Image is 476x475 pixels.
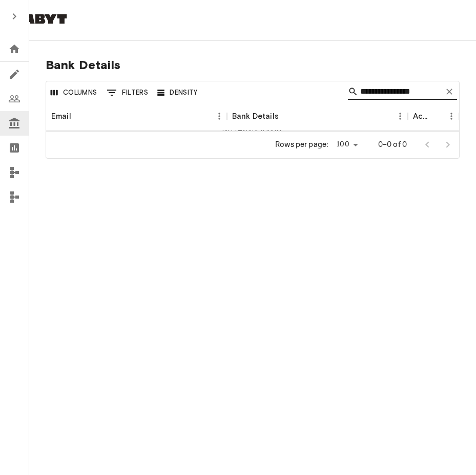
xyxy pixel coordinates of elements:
[155,85,200,101] button: Density
[48,85,100,101] button: Select columns
[392,109,408,124] button: Menu
[444,109,459,124] button: Menu
[46,57,460,73] span: Bank Details
[279,109,293,123] button: Sort
[275,139,328,150] p: Rows per page:
[413,102,429,131] div: Actions
[378,139,407,150] p: 0–0 of 0
[442,84,457,99] button: Clear
[104,84,151,101] button: Show filters
[333,137,361,152] div: 100
[46,131,459,131] div: No results found.
[232,102,279,131] div: Bank Details
[8,14,70,24] img: Habyt
[227,102,408,131] div: Bank Details
[46,102,227,131] div: Email
[212,109,227,124] button: Menu
[71,109,86,123] button: Sort
[429,109,444,123] button: Sort
[408,102,459,131] div: Actions
[51,102,71,131] div: Email
[348,83,457,102] div: Search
